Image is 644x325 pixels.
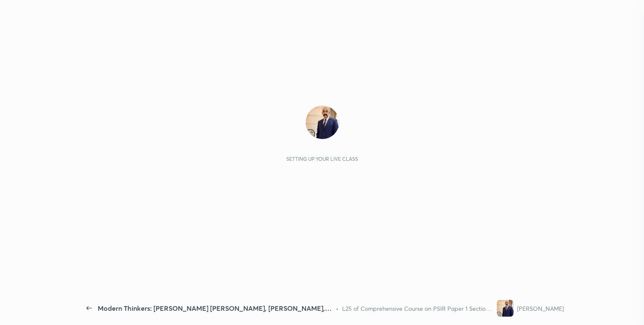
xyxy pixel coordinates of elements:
img: 5861a47a71f9447d96050a15b4452549.jpg [497,300,514,317]
img: 5861a47a71f9447d96050a15b4452549.jpg [306,106,339,139]
div: Modern Thinkers: [PERSON_NAME] [PERSON_NAME], [PERSON_NAME], [PERSON_NAME] [98,303,332,313]
div: • [336,304,339,313]
div: [PERSON_NAME] [517,304,564,313]
div: L25 of Comprehensive Course on PSIR Paper 1 Section A [342,304,493,313]
div: Setting up your live class [286,156,358,162]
